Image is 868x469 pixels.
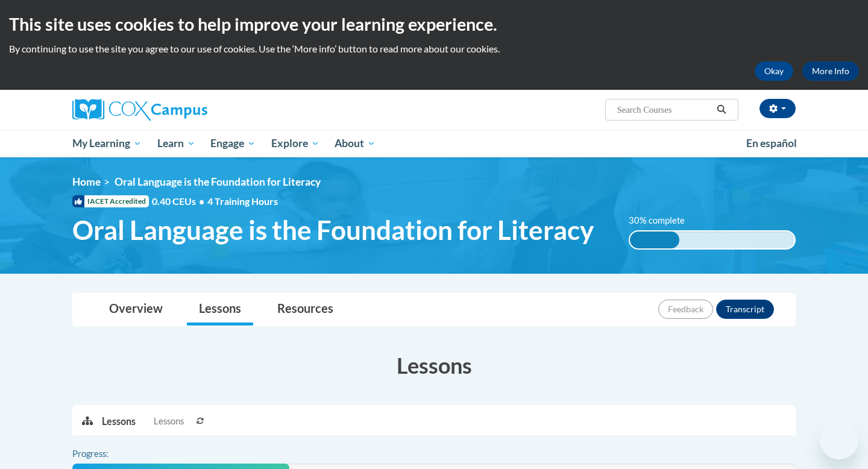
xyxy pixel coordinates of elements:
span: My Learning [72,136,142,151]
span: IACET Accredited [72,195,149,207]
a: Learn [149,130,203,157]
a: Cox Campus [72,99,301,121]
a: About [327,130,384,157]
label: 30% complete [629,214,698,227]
button: Transcript [716,300,774,319]
span: Oral Language is the Foundation for Literacy [72,214,594,246]
span: Explore [271,136,319,151]
h2: This site uses cookies to help improve your learning experience. [9,12,859,36]
div: 30% complete [630,231,679,248]
span: 0.40 CEUs [152,195,207,208]
h3: Lessons [72,350,796,380]
button: Okay [755,61,793,81]
a: Lessons [187,294,253,326]
span: 4 Training Hours [207,195,278,207]
iframe: Button to launch messaging window [820,421,858,459]
a: Engage [203,130,263,157]
input: Search Courses [616,102,712,117]
div: Main menu [54,130,814,157]
span: En español [746,137,797,150]
a: Explore [263,130,327,157]
span: About [335,136,376,151]
span: • [199,195,204,207]
button: Feedback [658,300,713,319]
button: Search [712,102,731,117]
label: Progress: [72,447,142,461]
span: Oral Language is the Foundation for Literacy [115,175,321,188]
a: Resources [265,294,345,326]
span: Engage [210,136,256,151]
a: En español [738,131,805,156]
a: Home [72,175,101,188]
button: Account Settings [759,99,796,118]
p: Lessons [102,415,136,428]
p: By continuing to use the site you agree to our use of cookies. Use the ‘More info’ button to read... [9,42,859,55]
a: My Learning [64,130,149,157]
a: Overview [97,294,175,326]
a: More Info [802,61,859,81]
img: Cox Campus [72,99,207,121]
span: Lessons [154,415,184,428]
span: Learn [157,136,195,151]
